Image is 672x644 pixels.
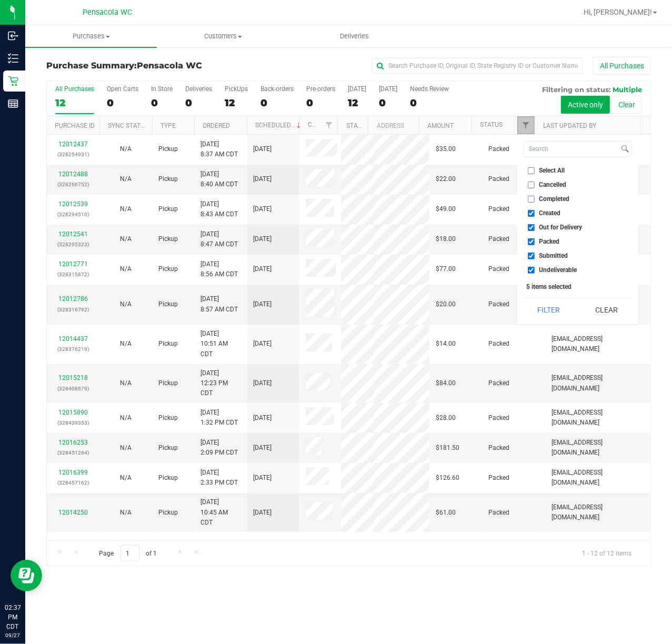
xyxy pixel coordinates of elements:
span: Created [539,210,561,216]
a: 12014250 [58,509,88,516]
inline-svg: Inbound [8,31,18,41]
input: Submitted [528,253,535,259]
a: 12012488 [58,170,88,178]
span: [DATE] [253,174,272,184]
a: Filter [517,116,535,134]
span: Packed [539,238,560,245]
span: [DATE] [253,473,272,483]
span: $181.50 [436,443,459,453]
input: Created [528,210,535,217]
input: Search [524,142,619,157]
button: Clear [611,96,642,114]
inline-svg: Reports [8,98,18,109]
button: N/A [120,264,132,274]
a: Type [161,122,176,129]
span: [DATE] 8:40 AM CDT [200,169,238,189]
span: [DATE] [253,443,272,453]
span: Packed [488,299,509,309]
span: Pensacola WC [83,8,132,17]
inline-svg: Retail [8,76,18,86]
span: Pensacola WC [137,61,202,71]
span: Purchases [25,32,157,41]
span: Pickup [158,413,178,423]
button: N/A [120,413,132,423]
span: Multiple [613,85,642,94]
p: (328408679) [53,384,93,394]
span: [DATE] 8:57 AM CDT [200,294,238,314]
span: Pickup [158,508,178,518]
span: Not Applicable [120,145,132,153]
span: Pickup [158,204,178,214]
p: (328315872) [53,269,93,279]
div: 0 [151,97,173,109]
div: Needs Review [410,85,449,93]
span: [DATE] [253,144,272,154]
div: All Purchases [55,85,94,93]
div: 0 [379,97,397,109]
span: $20.00 [436,299,456,309]
span: Pickup [158,473,178,483]
div: 0 [185,97,212,109]
span: Deliveries [326,32,384,41]
span: Not Applicable [120,509,132,516]
input: Undeliverable [528,267,535,274]
span: [DATE] 2:09 PM CDT [200,438,238,458]
span: Filtering on status: [542,85,610,94]
button: N/A [120,144,132,154]
a: 12015218 [58,374,88,381]
span: [DATE] 8:37 AM CDT [200,139,238,159]
span: [EMAIL_ADDRESS][DOMAIN_NAME] [551,408,644,428]
input: Cancelled [528,182,535,188]
button: N/A [120,174,132,184]
button: N/A [120,443,132,453]
p: (328451264) [53,448,93,458]
span: Pickup [158,378,178,388]
span: Not Applicable [120,235,132,243]
span: [EMAIL_ADDRESS][DOMAIN_NAME] [551,438,644,458]
span: Packed [488,144,509,154]
span: Pickup [158,144,178,154]
span: [DATE] [253,378,272,388]
span: [DATE] [253,413,272,423]
span: $61.00 [436,508,456,518]
a: 12012437 [58,140,88,148]
p: (328457162) [53,478,93,488]
span: [EMAIL_ADDRESS][DOMAIN_NAME] [551,373,644,393]
button: N/A [120,204,132,214]
div: 0 [410,97,449,109]
span: [DATE] 8:56 AM CDT [200,259,238,279]
div: Back-orders [260,85,294,93]
span: [EMAIL_ADDRESS][DOMAIN_NAME] [551,468,644,488]
a: Sync Status [108,122,148,129]
a: Scheduled [255,122,303,129]
span: [EMAIL_ADDRESS][DOMAIN_NAME] [551,502,644,522]
span: [DATE] 2:33 PM CDT [200,468,238,488]
span: $14.00 [436,339,456,349]
span: Out for Delivery [539,224,583,230]
span: $77.00 [436,264,456,274]
span: [DATE] [253,234,272,244]
span: $22.00 [436,174,456,184]
span: Packed [488,174,509,184]
span: Packed [488,234,509,244]
span: Pickup [158,264,178,274]
a: Amount [427,122,454,129]
span: Not Applicable [120,444,132,451]
span: Cancelled [539,182,567,188]
button: N/A [120,234,132,244]
button: Active only [561,96,610,114]
span: Completed [539,196,570,202]
a: 12016253 [58,439,88,446]
div: In Store [151,85,173,93]
button: All Purchases [593,57,651,75]
div: [DATE] [348,85,366,93]
div: PickUps [225,85,248,93]
div: Pre-orders [306,85,335,93]
div: Open Carts [107,85,138,93]
a: Last Updated By [543,122,596,129]
p: (328294510) [53,209,93,219]
span: Not Applicable [120,379,132,387]
a: Ordered [203,122,230,129]
span: [DATE] 8:43 AM CDT [200,199,238,219]
p: (328376219) [53,344,93,354]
